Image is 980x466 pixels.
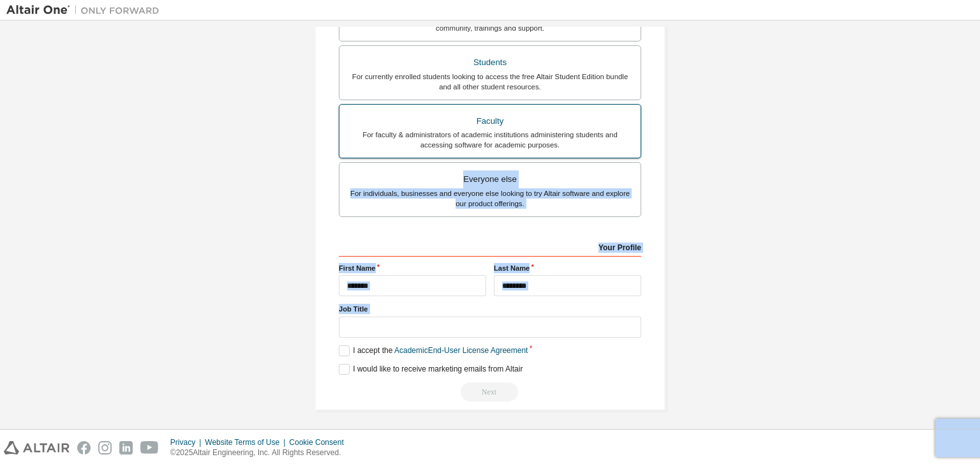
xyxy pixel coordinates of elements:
div: Your Profile [339,236,641,257]
img: instagram.svg [98,441,112,455]
div: For currently enrolled students looking to access the free Altair Student Edition bundle and all ... [347,71,633,92]
img: facebook.svg [77,441,91,455]
label: First Name [339,263,486,273]
img: youtube.svg [140,441,159,455]
div: Faculty [347,112,633,130]
label: I would like to receive marketing emails from Altair [339,364,523,375]
p: © 2025 Altair Engineering, Inc. All Rights Reserved. [170,447,352,458]
img: linkedin.svg [119,441,133,455]
img: altair_logo.svg [4,441,70,455]
div: Privacy [170,437,205,447]
div: Website Terms of Use [205,437,289,447]
div: Students [347,54,633,71]
div: Cookie Consent [289,437,351,447]
label: Last Name [494,263,641,273]
label: Job Title [339,304,641,314]
div: Email already exists [339,382,641,402]
div: Everyone else [347,170,633,188]
div: For individuals, businesses and everyone else looking to try Altair software and explore our prod... [347,188,633,209]
label: I accept the [339,345,528,356]
img: Altair One [6,4,166,17]
div: For faculty & administrators of academic institutions administering students and accessing softwa... [347,130,633,150]
a: Academic End-User License Agreement [394,346,528,355]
